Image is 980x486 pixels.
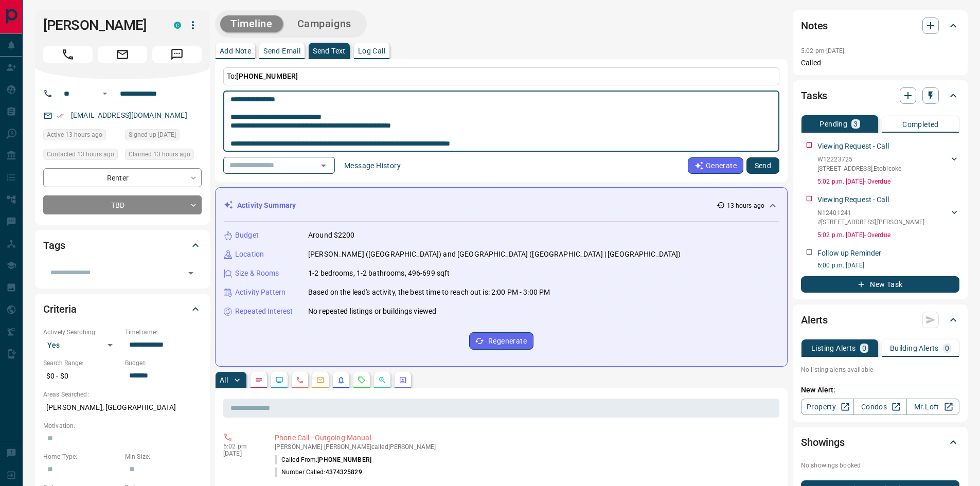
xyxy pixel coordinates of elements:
[184,266,198,280] button: Open
[817,261,959,270] p: 6:00 p.m. [DATE]
[817,208,925,218] p: N12401241
[801,399,854,415] a: Property
[43,237,65,254] h2: Tags
[811,345,856,352] p: Listing Alerts
[308,287,550,298] p: Based on the lead's activity, the best time to reach out is: 2:00 PM - 3:00 PM
[223,67,779,85] p: To:
[57,112,64,119] svg: Email Verified
[817,218,925,227] p: #[STREET_ADDRESS] , [PERSON_NAME]
[255,376,263,384] svg: Notes
[817,141,889,152] p: Viewing Request - Call
[817,194,889,205] p: Viewing Request - Call
[326,469,362,476] span: 4374325829
[337,376,345,384] svg: Listing Alerts
[801,83,959,108] div: Tasks
[99,87,111,100] button: Open
[817,155,901,164] p: W12223725
[316,158,331,173] button: Open
[235,249,264,260] p: Location
[236,72,298,80] span: [PHONE_NUMBER]
[43,328,120,337] p: Actively Searching:
[43,46,93,63] span: Call
[43,399,202,416] p: [PERSON_NAME], [GEOGRAPHIC_DATA]
[47,130,102,140] span: Active 13 hours ago
[801,430,959,455] div: Showings
[358,376,366,384] svg: Requests
[817,164,901,173] p: [STREET_ADDRESS] , Etobicoke
[817,206,959,229] div: N12401241#[STREET_ADDRESS],[PERSON_NAME]
[43,301,77,317] h2: Criteria
[275,376,283,384] svg: Lead Browsing Activity
[308,268,450,279] p: 1-2 bedrooms, 1-2 bathrooms, 496-699 sqft
[220,15,283,32] button: Timeline
[688,157,743,174] button: Generate
[801,13,959,38] div: Notes
[98,46,147,63] span: Email
[817,153,959,175] div: W12223725[STREET_ADDRESS],Etobicoke
[801,434,845,451] h2: Showings
[945,345,949,352] p: 0
[906,399,959,415] a: Mr.Loft
[308,249,681,260] p: [PERSON_NAME] ([GEOGRAPHIC_DATA]) and [GEOGRAPHIC_DATA] ([GEOGRAPHIC_DATA] | [GEOGRAPHIC_DATA])
[801,58,959,68] p: Called
[817,248,881,259] p: Follow up Reminder
[174,22,181,29] div: condos.ca
[237,200,296,211] p: Activity Summary
[235,230,259,241] p: Budget
[801,365,959,374] p: No listing alerts available
[338,157,407,174] button: Message History
[125,149,202,163] div: Sat Sep 13 2025
[308,306,436,317] p: No repeated listings or buildings viewed
[801,17,828,34] h2: Notes
[817,177,959,186] p: 5:02 p.m. [DATE] - Overdue
[43,337,120,353] div: Yes
[801,47,845,55] p: 5:02 pm [DATE]
[801,276,959,293] button: New Task
[296,376,304,384] svg: Calls
[43,297,202,321] div: Criteria
[263,47,300,55] p: Send Email
[235,268,279,279] p: Size & Rooms
[853,399,906,415] a: Condos
[43,421,202,430] p: Motivation:
[125,129,202,143] div: Wed Sep 10 2025
[275,443,775,451] p: [PERSON_NAME] [PERSON_NAME] called [PERSON_NAME]
[275,433,775,443] p: Phone Call - Outgoing Manual
[43,233,202,258] div: Tags
[47,149,114,159] span: Contacted 13 hours ago
[890,345,939,352] p: Building Alerts
[275,455,371,464] p: Called From:
[801,87,827,104] h2: Tasks
[43,390,202,399] p: Areas Searched:
[801,385,959,395] p: New Alert:
[43,452,120,461] p: Home Type:
[358,47,385,55] p: Log Call
[43,149,120,163] div: Sat Sep 13 2025
[43,168,202,187] div: Renter
[313,47,346,55] p: Send Text
[220,376,228,384] p: All
[378,376,386,384] svg: Opportunities
[220,47,251,55] p: Add Note
[223,443,259,450] p: 5:02 pm
[125,328,202,337] p: Timeframe:
[129,149,190,159] span: Claimed 13 hours ago
[235,287,286,298] p: Activity Pattern
[43,358,120,368] p: Search Range:
[817,230,959,240] p: 5:02 p.m. [DATE] - Overdue
[801,461,959,470] p: No showings booked
[43,129,120,143] div: Sat Sep 13 2025
[746,157,779,174] button: Send
[862,345,866,352] p: 0
[853,120,858,128] p: 3
[71,111,187,119] a: [EMAIL_ADDRESS][DOMAIN_NAME]
[801,312,828,328] h2: Alerts
[43,195,202,214] div: TBD
[43,17,158,33] h1: [PERSON_NAME]
[223,450,259,457] p: [DATE]
[287,15,362,32] button: Campaigns
[129,130,176,140] span: Signed up [DATE]
[727,201,764,210] p: 13 hours ago
[224,196,779,215] div: Activity Summary13 hours ago
[43,368,120,385] p: $0 - $0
